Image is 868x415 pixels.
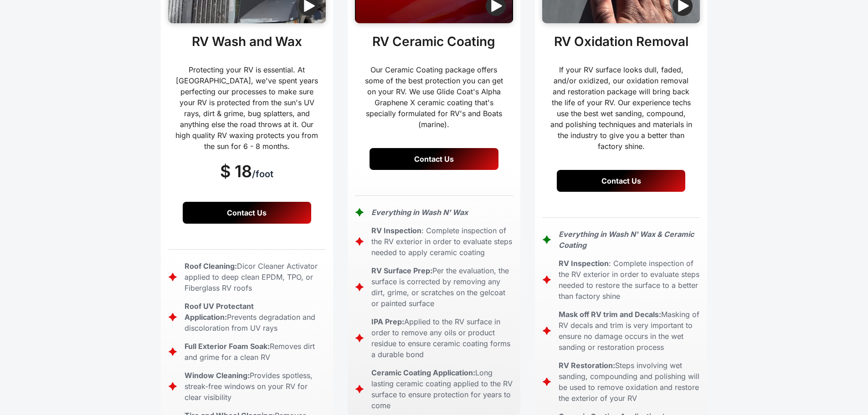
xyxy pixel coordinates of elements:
[371,226,421,235] strong: RV Inspection
[183,202,312,224] a: Contact Us
[362,64,506,130] h3: Our Ceramic Coating package offers some of the best protection you can get on your RV. We use Gli...
[192,34,302,50] h2: RV Wash and Wax
[370,148,498,170] a: Contact Us
[559,259,609,268] strong: RV Inspection
[185,341,326,363] div: Removes dirt and grime for a clean RV
[371,367,513,411] div: Long lasting ceramic coating applied to the RV surface to ensure protection for years to come
[559,230,694,250] strong: Everything in Wash N' Wax & Ceramic Coating
[175,64,319,152] h3: Protecting your RV is essential. At [GEOGRAPHIC_DATA], we've spent years perfecting our processes...
[559,309,700,353] div: Masking of RV decals and trim is very important to ensure no damage occurs in the wet sanding or ...
[371,208,468,217] strong: Everything in Wash N' Wax
[371,368,475,377] strong: Ceramic Coating Application:
[185,261,326,293] div: Dicor Cleaner Activator applied to deep clean EPDM, TPO, or Fiberglass RV roofs
[559,259,699,301] strong: : Complete inspection of the RV exterior in order to evaluate steps needed to restore the surface...
[559,360,700,404] div: Steps involving wet sanding, compounding and polishing will be used to remove oxidation and resto...
[185,261,237,271] strong: Roof Cleaning:
[550,64,693,152] h3: If your RV surface looks dull, faded, and/or oxidized, our oxidation removal and restoration pack...
[252,169,273,179] span: /foot
[371,316,513,360] div: Applied to the RV surface in order to remove any oils or product residue to ensure ceramic coatin...
[220,159,273,184] h3: $ 18
[185,370,326,403] div: Provides spotless, streak-free windows on your RV for clear visibility
[185,342,270,351] strong: Full Exterior Foam Soak:
[185,302,254,322] strong: Roof UV Protectant Application:
[371,226,512,257] strong: : Complete inspection of the RV exterior in order to evaluate steps needed to apply ceramic coating
[185,371,250,380] strong: Window Cleaning:
[371,266,432,275] strong: RV Surface Prep:
[185,301,326,333] div: Prevents degradation and discoloration from UV rays
[557,170,686,192] a: Contact Us
[559,361,615,370] strong: RV Restoration:
[554,34,688,50] h2: RV Oxidation Removal
[372,34,495,50] h2: RV Ceramic Coating
[371,265,513,309] div: Per the evaluation, the surface is corrected by removing any dirt, grime, or scratches on the gel...
[371,317,404,326] strong: IPA Prep:
[559,310,661,319] strong: Mask off RV trim and Decals:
